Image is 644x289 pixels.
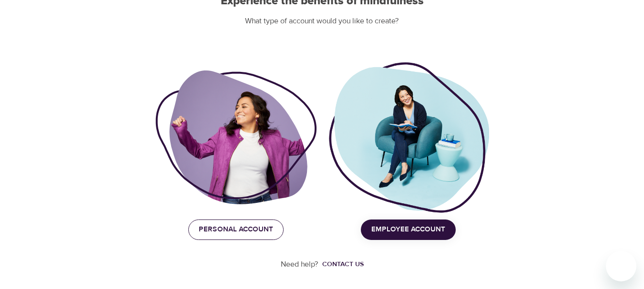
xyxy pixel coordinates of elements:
p: Need help? [281,259,318,270]
button: Personal Account [188,219,284,239]
a: Contact us [318,259,364,269]
button: Employee Account [361,219,456,239]
iframe: Button to launch messaging window [606,251,636,281]
div: Contact us [322,259,364,269]
span: Personal Account [199,223,273,236]
span: Employee Account [371,223,445,236]
p: What type of account would you like to create? [155,16,489,27]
